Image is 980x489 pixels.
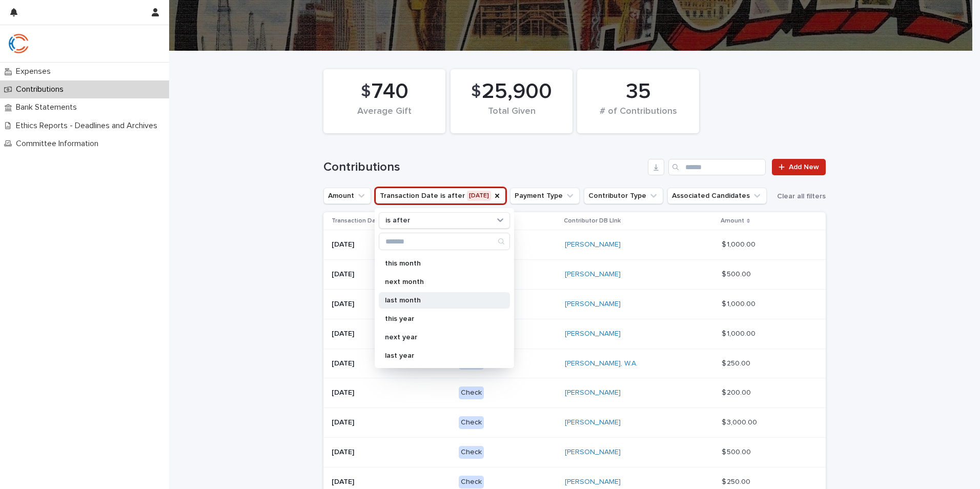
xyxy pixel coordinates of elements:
[385,278,494,286] p: next month
[361,82,371,101] span: $
[332,418,451,427] p: [DATE]
[565,418,621,427] a: [PERSON_NAME]
[8,33,29,54] img: qJrBEDQOT26p5MY9181R
[595,106,682,128] div: # of Contributions
[332,359,451,368] p: [DATE]
[564,215,621,227] p: Contributor DB LInk
[565,300,621,309] a: [PERSON_NAME]
[323,260,826,290] tr: [DATE]Credit Card[PERSON_NAME] $ 500.00$ 500.00
[332,270,451,279] p: [DATE]
[722,298,758,309] p: $ 1,000.00
[722,357,752,368] p: $ 250.00
[565,270,621,279] a: [PERSON_NAME]
[789,164,819,171] span: Add New
[12,139,107,149] p: Committee Information
[471,82,481,101] span: $
[772,159,826,175] a: Add New
[323,289,826,319] tr: [DATE]Check[PERSON_NAME] $ 1,000.00$ 1,000.00
[722,416,759,427] p: $ 3,000.00
[332,330,451,338] p: [DATE]
[385,315,494,322] p: this year
[12,85,72,94] p: Contributions
[385,216,410,225] p: is after
[565,448,621,457] a: [PERSON_NAME]
[12,103,85,112] p: Bank Statements
[323,319,826,349] tr: [DATE]Check[PERSON_NAME] $ 1,000.00$ 1,000.00
[332,300,451,309] p: [DATE]
[341,106,428,128] div: Average Gift
[323,160,644,175] h1: Contributions
[332,389,451,397] p: [DATE]
[12,67,59,76] p: Expenses
[482,79,552,105] span: 25,900
[372,79,409,105] span: 740
[584,188,663,204] button: Contributor Type
[595,79,682,105] div: 35
[12,121,166,131] p: Ethics Reports - Deadlines and Archives
[722,328,758,338] p: $ 1,000.00
[332,215,382,227] p: Transaction Date
[565,240,621,249] a: [PERSON_NAME]
[468,106,555,128] div: Total Given
[385,297,494,304] p: last month
[667,188,767,204] button: Associated Candidates
[323,437,826,467] tr: [DATE]Check[PERSON_NAME] $ 500.00$ 500.00
[565,330,621,338] a: [PERSON_NAME]
[323,408,826,438] tr: [DATE]Check[PERSON_NAME] $ 3,000.00$ 3,000.00
[459,446,484,459] div: Check
[459,476,484,488] div: Check
[722,268,753,279] p: $ 500.00
[777,193,826,200] span: Clear all filters
[375,188,506,204] button: Transaction Date
[323,378,826,408] tr: [DATE]Check[PERSON_NAME] $ 200.00$ 200.00
[565,478,621,486] a: [PERSON_NAME]
[459,416,484,429] div: Check
[385,334,494,341] p: next year
[385,260,494,267] p: this month
[721,215,744,227] p: Amount
[323,188,371,204] button: Amount
[332,478,451,486] p: [DATE]
[510,188,580,204] button: Payment Type
[722,238,758,249] p: $ 1,000.00
[379,233,510,250] div: Search
[332,240,451,249] p: [DATE]
[459,386,484,399] div: Check
[722,386,753,397] p: $ 200.00
[668,159,766,175] input: Search
[722,446,753,457] p: $ 500.00
[565,359,638,368] a: [PERSON_NAME], W.A.
[323,349,826,378] tr: [DATE]Check[PERSON_NAME], W.A. $ 250.00$ 250.00
[332,448,451,457] p: [DATE]
[323,230,826,260] tr: [DATE]Credit Card[PERSON_NAME] $ 1,000.00$ 1,000.00
[385,352,494,359] p: last year
[565,389,621,397] a: [PERSON_NAME]
[379,233,509,250] input: Search
[773,189,826,204] button: Clear all filters
[722,476,752,486] p: $ 250.00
